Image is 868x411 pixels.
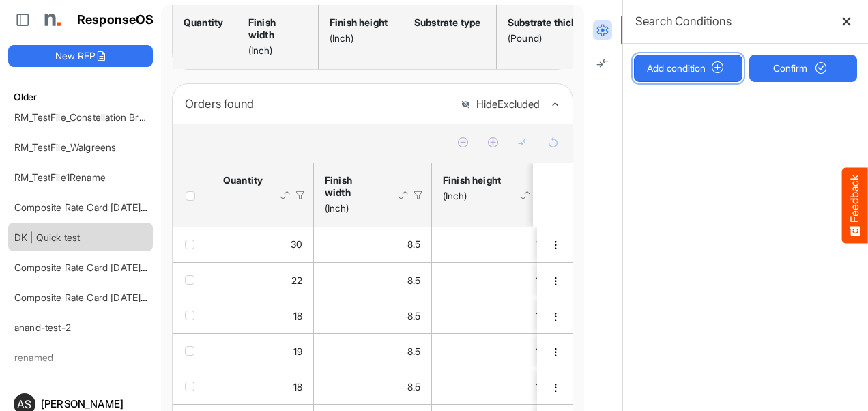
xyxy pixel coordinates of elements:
[537,369,575,404] td: 745ed4c4-74e0-4bf0-895e-4cb3defae744 is template cell Column Header
[248,16,303,41] div: Finish width
[536,310,542,322] span: 11
[537,333,575,369] td: eaed72f8-cdfd-4a27-a686-a49e4b4ff5d0 is template cell Column Header
[314,298,432,333] td: 8.5 is template cell Column Header httpsnorthellcomontologiesmapping-rulesmeasurementhasfinishsiz...
[17,399,31,410] span: AS
[294,189,306,201] div: Filter Icon
[8,89,153,104] h6: Older
[212,333,314,369] td: 19 is template cell Column Header httpsnorthellcomontologiesmapping-rulesorderhasquantity
[508,16,643,29] div: Substrate thickness or weight
[548,274,563,288] button: dropdownbutton
[41,399,147,409] div: [PERSON_NAME]
[407,238,420,250] span: 8.5
[293,381,302,393] span: 18
[330,32,388,44] div: (Inch)
[8,45,153,67] button: New RFP
[330,16,388,29] div: Finish height
[443,190,502,202] div: (Inch)
[14,231,80,243] a: DK | Quick test
[432,369,554,404] td: 11 is template cell Column Header httpsnorthellcomontologiesmapping-rulesmeasurementhasfinishsize...
[537,227,575,262] td: 3734d342-9780-4f15-934e-3bf45bccca0c is template cell Column Header
[173,163,212,227] th: Header checkbox
[536,238,542,250] span: 11
[173,227,212,262] td: checkbox
[432,262,554,298] td: 11 is template cell Column Header httpsnorthellcomontologiesmapping-rulesmeasurementhasfinishsize...
[548,381,563,395] button: dropdownbutton
[325,202,379,214] div: (Inch)
[412,189,424,201] div: Filter Icon
[634,55,742,82] button: Add condition
[212,262,314,298] td: 22 is template cell Column Header httpsnorthellcomontologiesmapping-rulesorderhasquantity
[842,168,868,244] button: Feedback
[184,16,222,29] div: Quantity
[314,227,432,262] td: 8.5 is template cell Column Header httpsnorthellcomontologiesmapping-rulesmeasurementhasfinishsiz...
[432,298,554,333] td: 11 is template cell Column Header httpsnorthellcomontologiesmapping-rulesmeasurementhasfinishsize...
[291,274,302,286] span: 22
[414,16,481,29] div: Substrate type
[14,171,106,183] a: RM_TestFile1Rename
[293,310,302,322] span: 18
[548,238,563,252] button: dropdownbutton
[635,12,732,31] h6: Search Conditions
[248,44,303,57] div: (Inch)
[173,298,212,333] td: checkbox
[14,292,176,303] a: Composite Rate Card [DATE]_smaller
[773,61,833,76] span: Confirm
[173,369,212,404] td: checkbox
[407,345,420,357] span: 8.5
[173,333,212,369] td: checkbox
[314,369,432,404] td: 8.5 is template cell Column Header httpsnorthellcomontologiesmapping-rulesmeasurementhasfinishsiz...
[77,13,154,27] h1: ResponseOS
[38,6,65,33] img: Northell
[536,345,542,357] span: 11
[223,174,261,186] div: Quantity
[432,227,554,262] td: 11 is template cell Column Header httpsnorthellcomontologiesmapping-rulesmeasurementhasfinishsize...
[14,322,71,333] a: anand-test-2
[508,32,643,44] div: (Pound)
[537,298,575,333] td: 58abb2fd-2951-4f99-9cb5-4e2d15ad16bd is template cell Column Header
[749,55,858,82] button: Confirm
[293,345,302,357] span: 19
[443,174,502,186] div: Finish height
[14,261,153,273] a: Composite Rate Card [DATE] (1)
[461,99,540,111] button: HideExcluded
[536,274,542,286] span: 11
[407,274,420,286] span: 8.5
[407,310,420,322] span: 8.5
[212,369,314,404] td: 18 is template cell Column Header httpsnorthellcomontologiesmapping-rulesorderhasquantity
[185,94,450,113] div: Orders found
[212,227,314,262] td: 30 is template cell Column Header httpsnorthellcomontologiesmapping-rulesorderhasquantity
[314,262,432,298] td: 8.5 is template cell Column Header httpsnorthellcomontologiesmapping-rulesmeasurementhasfinishsiz...
[548,345,563,359] button: dropdownbutton
[536,381,542,393] span: 11
[432,333,554,369] td: 11 is template cell Column Header httpsnorthellcomontologiesmapping-rulesmeasurementhasfinishsize...
[14,111,219,123] a: RM_TestFile_Constellation Brands - ROS prices
[212,298,314,333] td: 18 is template cell Column Header httpsnorthellcomontologiesmapping-rulesorderhasquantity
[314,333,432,369] td: 8.5 is template cell Column Header httpsnorthellcomontologiesmapping-rulesmeasurementhasfinishsiz...
[14,201,176,213] a: Composite Rate Card [DATE]_smaller
[537,262,575,298] td: 640df2c5-b92c-46ea-a8bf-99de3e4b0317 is template cell Column Header
[14,141,116,153] a: RM_TestFile_Walgreens
[291,238,302,250] span: 30
[548,310,563,324] button: dropdownbutton
[173,262,212,298] td: checkbox
[325,174,379,199] div: Finish width
[407,381,420,393] span: 8.5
